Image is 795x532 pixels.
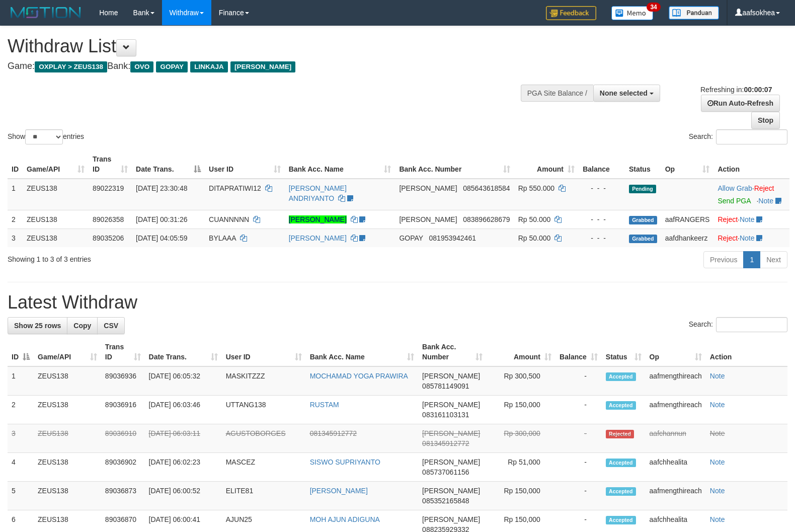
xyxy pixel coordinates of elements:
td: ELITE81 [222,482,306,510]
td: AGUSTOBORGES [222,424,306,453]
span: Copy 085643618584 to clipboard [463,184,510,192]
span: Copy 083161103131 to clipboard [422,411,469,419]
span: Accepted [606,401,636,410]
img: panduan.png [669,6,719,20]
a: Stop [751,112,780,129]
div: - - - [583,233,621,243]
a: MOH AJUN ADIGUNA [310,515,380,523]
td: 89036916 [101,396,145,424]
a: Note [710,401,725,409]
a: Next [760,251,787,268]
h1: Latest Withdraw [8,292,787,313]
div: - - - [583,214,621,224]
span: Copy 083896628679 to clipboard [463,215,510,223]
td: 1 [8,179,23,210]
a: Reject [718,215,738,223]
strong: 00:00:07 [744,86,772,94]
td: · [713,210,789,229]
span: GOPAY [399,234,423,242]
span: Copy 081953942461 to clipboard [429,234,476,242]
th: Op: activate to sort column ascending [661,150,714,179]
td: Rp 150,000 [487,396,555,424]
th: Action [706,338,787,366]
td: aafdhankeerz [661,229,714,247]
a: Note [710,458,725,466]
td: [DATE] 06:05:32 [145,366,222,396]
span: Copy 085737061156 to clipboard [422,468,469,476]
a: Reject [718,234,738,242]
span: Rp 50.000 [518,234,551,242]
span: [PERSON_NAME] [399,184,457,192]
td: 3 [8,424,34,453]
a: RUSTAM [310,401,339,409]
span: Grabbed [629,216,657,224]
a: Note [710,515,725,523]
td: Rp 300,000 [487,424,555,453]
span: [PERSON_NAME] [422,515,480,523]
td: Rp 300,500 [487,366,555,396]
th: Game/API: activate to sort column ascending [23,150,89,179]
a: SISWO SUPRIYANTO [310,458,380,466]
th: ID: activate to sort column descending [8,338,34,366]
span: Rp 50.000 [518,215,551,223]
span: Refreshing in: [700,86,772,94]
span: Grabbed [629,235,657,243]
a: MOCHAMAD YOGA PRAWIRA [310,372,408,380]
td: - [555,482,602,510]
span: [DATE] 04:05:59 [136,234,187,242]
span: CSV [104,322,118,330]
span: [PERSON_NAME] [422,372,480,380]
td: 2 [8,210,23,229]
a: 081345912772 [310,429,357,437]
td: ZEUS138 [23,210,89,229]
a: Note [740,215,755,223]
span: Rejected [606,430,634,438]
a: 1 [743,251,760,268]
div: Showing 1 to 3 of 3 entries [8,250,324,264]
td: · [713,179,789,210]
a: Note [710,372,725,380]
a: Note [740,234,755,242]
td: ZEUS138 [23,179,89,210]
td: MASCEZ [222,453,306,482]
td: - [555,366,602,396]
th: Date Trans.: activate to sort column descending [132,150,205,179]
td: Rp 51,000 [487,453,555,482]
button: None selected [593,85,660,102]
td: 89036910 [101,424,145,453]
td: - [555,453,602,482]
a: Note [710,487,725,495]
td: - [555,424,602,453]
td: UTTANG138 [222,396,306,424]
a: [PERSON_NAME] [289,215,347,223]
td: [DATE] 06:02:23 [145,453,222,482]
th: Bank Acc. Name: activate to sort column ascending [306,338,418,366]
th: User ID: activate to sort column ascending [205,150,285,179]
th: Balance: activate to sort column ascending [555,338,602,366]
td: Rp 150,000 [487,482,555,510]
td: aafchhealita [646,453,706,482]
td: 89036936 [101,366,145,396]
img: MOTION_logo.png [8,5,84,20]
span: Show 25 rows [14,322,61,330]
td: aafRANGERS [661,210,714,229]
td: 89036873 [101,482,145,510]
span: Copy [73,322,91,330]
th: Bank Acc. Number: activate to sort column ascending [418,338,487,366]
td: aafmengthireach [646,396,706,424]
label: Show entries [8,129,84,144]
th: Status [625,150,661,179]
td: ZEUS138 [34,482,101,510]
span: 89022319 [93,184,124,192]
span: Copy 085352165848 to clipboard [422,497,469,505]
div: - - - [583,183,621,193]
th: Trans ID: activate to sort column ascending [89,150,132,179]
span: [PERSON_NAME] [422,458,480,466]
span: OXPLAY > ZEUS138 [35,61,107,72]
a: CSV [97,317,125,334]
td: ZEUS138 [23,229,89,247]
span: LINKAJA [190,61,228,72]
th: Op: activate to sort column ascending [646,338,706,366]
th: Trans ID: activate to sort column ascending [101,338,145,366]
a: Allow Grab [718,184,752,192]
